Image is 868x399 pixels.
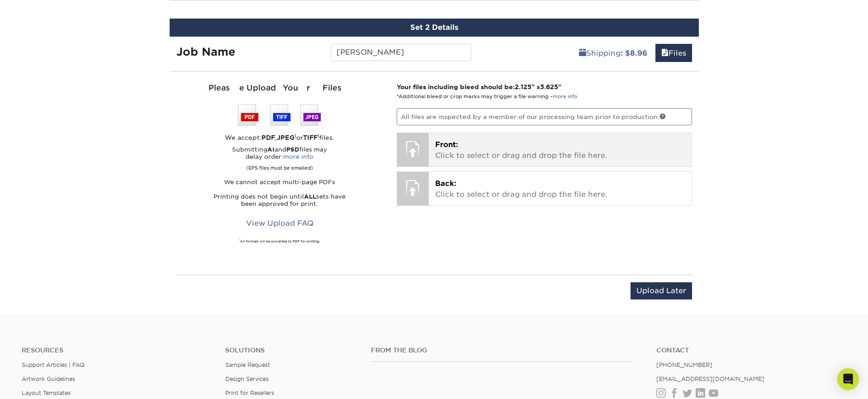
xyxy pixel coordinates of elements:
[435,139,685,161] p: Click to select or drag and drop the file here.
[225,347,357,354] h4: Solutions
[621,49,647,57] b: : $8.96
[246,161,313,171] small: (EPS files must be emailed)
[176,146,384,171] p: Submitting and files may delay order:
[631,282,692,299] input: Upload Later
[435,178,685,200] p: Click to select or drag and drop the file here.
[371,347,632,354] h4: From the Blog
[435,179,456,188] span: Back:
[176,133,384,142] div: We accept: , or files.
[22,361,85,368] a: Support Articles | FAQ
[661,49,669,57] span: files
[397,94,577,100] small: *Additional bleed or crop marks may trigger a file warning –
[286,146,299,153] strong: PSD
[22,347,212,354] h4: Resources
[656,361,712,368] a: [PHONE_NUMBER]
[240,215,319,232] a: View Upload FAQ
[397,108,692,125] p: All files are inspected by a member of our processing team prior to production.
[283,153,313,160] a: more info
[176,193,384,208] p: Printing does not begin until sets have been approved for print.
[176,179,384,186] p: We cannot accept multi-page PDFs
[261,134,275,141] strong: PDF
[553,94,577,100] a: more info
[656,375,764,382] a: [EMAIL_ADDRESS][DOMAIN_NAME]
[277,134,294,141] strong: JPEG
[225,375,269,382] a: Design Services
[176,45,235,58] strong: Job Name
[303,134,318,141] strong: TIFF
[540,83,558,90] span: 3.625
[655,44,692,62] a: Files
[656,347,846,354] a: Contact
[331,44,471,61] input: Enter a job name
[304,193,316,200] strong: ALL
[176,239,384,244] div: All formats will be converted to PDF for printing.
[22,389,71,396] a: Layout Templates
[318,133,319,138] sup: 1
[225,389,274,396] a: Print for Resellers
[267,146,275,153] strong: AI
[294,133,296,138] sup: 1
[515,83,531,90] span: 2.125
[239,239,240,242] sup: 1
[397,83,561,90] strong: Your files including bleed should be: " x "
[22,375,75,382] a: Artwork Guidelines
[435,140,458,149] span: Front:
[573,44,653,62] a: Shipping: $8.96
[579,49,586,57] span: shipping
[225,361,270,368] a: Sample Request
[837,368,859,390] div: Open Intercom Messenger
[238,104,321,126] img: We accept: PSD, TIFF, or JPEG (JPG)
[170,19,699,37] div: Set 2 Details
[176,82,384,94] div: Please Upload Your Files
